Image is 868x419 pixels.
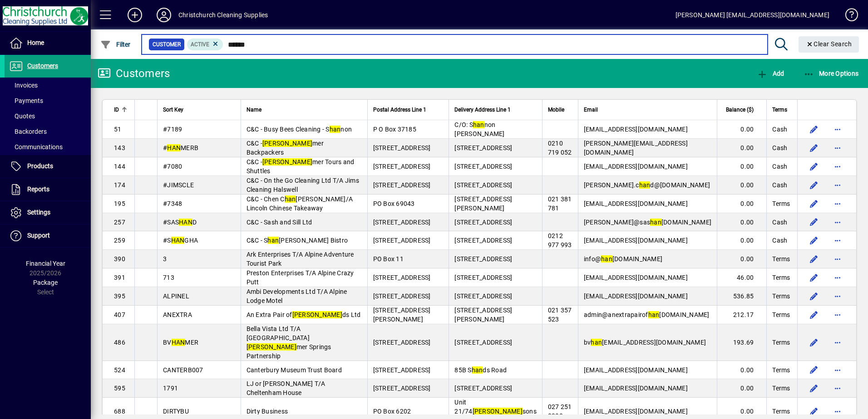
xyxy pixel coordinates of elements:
[830,252,845,266] button: More options
[717,379,766,398] td: 0.00
[772,407,790,416] span: Terms
[167,144,181,151] em: HAN
[830,307,845,322] button: More options
[247,343,296,351] em: [PERSON_NAME]
[755,65,786,82] button: Add
[247,195,353,212] span: C&C - Chen C [PERSON_NAME]/A Lincoln Chinese Takeaway
[454,274,512,281] span: [STREET_ADDRESS]
[27,209,50,216] span: Settings
[171,237,185,244] em: HAN
[772,254,790,263] span: Terms
[830,289,845,303] button: More options
[584,339,706,346] span: bv [EMAIL_ADDRESS][DOMAIN_NAME]
[807,363,821,377] button: Edit
[584,311,710,318] span: admin@anextrapairof [DOMAIN_NAME]
[830,404,845,419] button: More options
[163,408,189,415] span: DIRTYBU
[163,219,197,226] span: #SAS D
[163,126,182,133] span: #7189
[163,255,167,263] span: 3
[114,163,125,170] span: 144
[726,105,754,115] span: Balance ($)
[247,105,261,115] span: Name
[830,196,845,211] button: More options
[807,178,821,192] button: Edit
[772,338,790,347] span: Terms
[807,122,821,136] button: Edit
[473,408,523,415] em: [PERSON_NAME]
[373,339,431,346] span: [STREET_ADDRESS]
[163,339,198,346] span: BV MER
[114,126,122,133] span: 51
[247,126,352,133] span: C&C - Busy Bees Cleaning - S non
[591,339,602,346] em: han
[114,105,129,115] div: ID
[772,384,790,393] span: Terms
[548,195,572,212] span: 021 381 781
[717,268,766,287] td: 46.00
[807,335,821,350] button: Edit
[247,140,324,156] span: C&C - mer Backpackers
[179,219,192,226] em: HAN
[454,219,512,226] span: [STREET_ADDRESS]
[247,177,359,193] span: C&C - On the Go Cleaning Ltd T/A Jims Cleaning Halswell
[114,408,125,415] span: 688
[601,255,612,263] em: han
[373,307,431,323] span: [STREET_ADDRESS][PERSON_NAME]
[584,219,711,226] span: [PERSON_NAME]@sas [DOMAIN_NAME]
[267,237,279,244] em: han
[373,274,431,281] span: [STREET_ADDRESS]
[373,126,416,133] span: P O Box 37185
[807,215,821,229] button: Edit
[27,185,49,193] span: Reports
[473,121,484,128] em: han
[772,273,790,282] span: Terms
[676,8,829,22] div: [PERSON_NAME] [EMAIL_ADDRESS][DOMAIN_NAME]
[772,143,787,152] span: Cash
[772,365,790,375] span: Terms
[262,158,312,166] em: [PERSON_NAME]
[27,232,50,239] span: Support
[650,219,661,226] em: han
[373,408,411,415] span: PO Box 6202
[584,292,688,300] span: [EMAIL_ADDRESS][DOMAIN_NAME]
[772,199,790,208] span: Terms
[163,292,189,300] span: ALPINEL
[292,311,342,318] em: [PERSON_NAME]
[114,200,125,207] span: 195
[114,339,125,346] span: 486
[807,307,821,322] button: Edit
[830,363,845,377] button: More options
[717,324,766,361] td: 193.69
[163,163,182,170] span: #7080
[9,112,35,120] span: Quotes
[114,219,125,226] span: 257
[247,288,347,304] span: Ambi Developments Ltd T/A Alpine Lodge Motel
[454,307,512,323] span: [STREET_ADDRESS][PERSON_NAME]
[472,366,483,374] em: han
[247,380,325,396] span: LJ or [PERSON_NAME] T/A Cheltenham House
[5,78,91,93] a: Invoices
[5,201,91,224] a: Settings
[114,105,119,115] span: ID
[717,176,766,195] td: 0.00
[454,105,511,115] span: Delivery Address Line 1
[163,181,194,189] span: #JIMSCLE
[772,180,787,190] span: Cash
[163,200,182,207] span: #7348
[247,219,312,226] span: C&C - Sash and Sill Ltd
[639,181,651,189] em: han
[717,120,766,139] td: 0.00
[454,385,512,392] span: [STREET_ADDRESS]
[548,105,572,115] div: Mobile
[114,274,125,281] span: 391
[9,82,38,89] span: Invoices
[807,141,821,155] button: Edit
[114,255,125,263] span: 390
[5,139,91,155] a: Communications
[584,126,688,133] span: [EMAIL_ADDRESS][DOMAIN_NAME]
[454,144,512,151] span: [STREET_ADDRESS]
[757,70,784,77] span: Add
[772,236,787,245] span: Cash
[548,105,564,115] span: Mobile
